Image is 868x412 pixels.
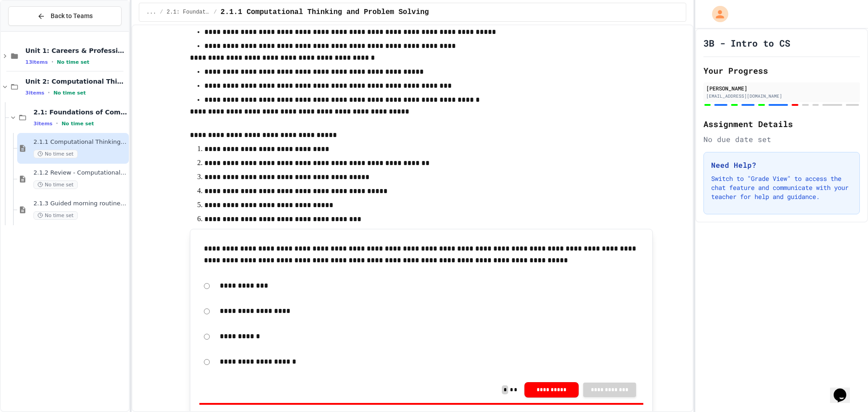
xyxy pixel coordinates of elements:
[706,84,857,92] div: [PERSON_NAME]
[48,89,50,96] span: •
[33,150,78,158] span: No time set
[33,169,127,177] span: 2.1.2 Review - Computational Thinking and Problem Solving
[146,9,156,16] span: ...
[160,9,163,16] span: /
[25,90,44,96] span: 3 items
[25,47,127,55] span: Unit 1: Careers & Professionalism
[33,138,127,146] span: 2.1.1 Computational Thinking and Problem Solving
[703,118,860,130] h2: Assignment Details
[33,200,127,208] span: 2.1.3 Guided morning routine flowchart
[703,64,860,77] h2: Your Progress
[33,121,52,127] span: 3 items
[703,37,790,49] h1: 3B - Intro to CS
[53,90,86,96] span: No time set
[703,4,731,24] div: My Account
[52,58,53,66] span: •
[214,9,217,16] span: /
[706,93,857,99] div: [EMAIL_ADDRESS][DOMAIN_NAME]
[25,77,127,85] span: Unit 2: Computational Thinking & Problem-Solving
[711,174,852,201] p: Switch to "Grade View" to access the chat feature and communicate with your teacher for help and ...
[33,108,127,116] span: 2.1: Foundations of Computational Thinking
[56,120,58,127] span: •
[57,59,90,65] span: No time set
[221,7,429,18] span: 2.1.1 Computational Thinking and Problem Solving
[51,11,93,21] span: Back to Teams
[711,160,852,170] h3: Need Help?
[703,134,860,145] div: No due date set
[25,59,48,65] span: 13 items
[830,376,859,403] iframe: chat widget
[33,211,78,220] span: No time set
[33,180,78,189] span: No time set
[167,9,210,16] span: 2.1: Foundations of Computational Thinking
[61,121,94,127] span: No time set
